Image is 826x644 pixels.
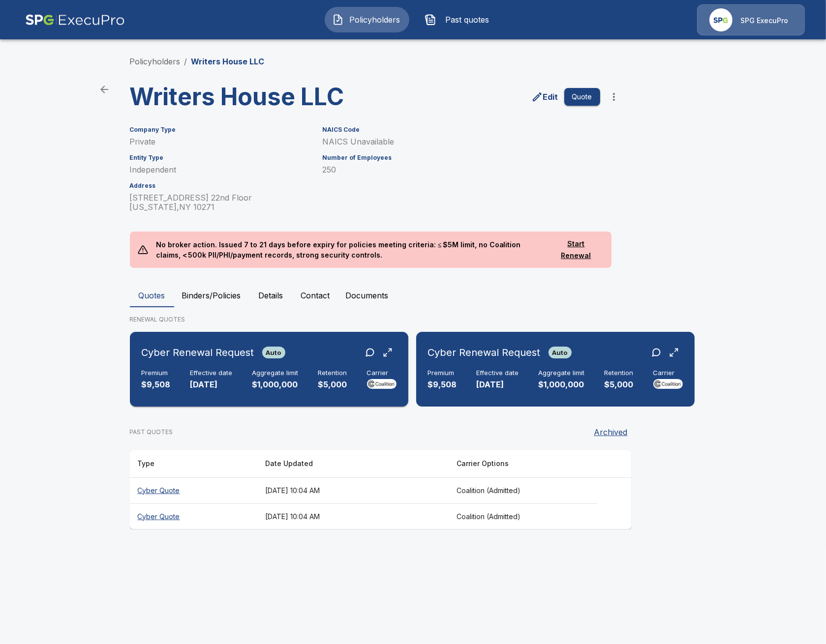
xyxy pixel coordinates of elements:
[190,369,233,377] h6: Effective date
[322,126,600,133] h6: NAICS Code
[249,284,293,307] button: Details
[367,369,397,377] h6: Carrier
[322,137,600,146] p: NAICS Unavailable
[322,154,600,161] h6: Number of Employees
[338,284,397,307] button: Documents
[293,284,338,307] button: Contact
[539,379,585,390] p: $1,000,000
[709,8,733,31] img: Agency Icon
[564,88,600,106] button: Quote
[130,193,311,212] p: [STREET_ADDRESS] 22nd Floor [US_STATE] , NY 10271
[325,7,409,32] button: Policyholders IconPolicyholders
[257,503,449,529] th: [DATE] 10:04 AM
[449,477,598,503] th: Coalition (Admitted)
[425,14,436,26] img: Past quotes Icon
[130,83,373,111] h3: Writers House LLC
[543,91,558,103] p: Edit
[190,379,233,390] p: [DATE]
[130,450,257,478] th: Type
[348,14,402,26] span: Policyholders
[130,182,311,189] h6: Address
[549,235,604,265] button: Start Renewal
[590,422,632,442] button: Archived
[130,165,311,175] p: Independent
[318,379,347,390] p: $5,000
[332,14,344,26] img: Policyholders Icon
[428,379,457,390] p: $9,508
[94,80,114,99] a: back
[184,56,187,67] li: /
[142,345,254,360] h6: Cyber Renewal Request
[148,232,549,268] p: No broker action. Issued 7 to 21 days before expiry for policies meeting criteria: ≤ $5M limit, n...
[449,450,598,478] th: Carrier Options
[257,477,449,503] th: [DATE] 10:04 AM
[257,450,449,478] th: Date Updated
[428,345,541,360] h6: Cyber Renewal Request
[142,379,171,390] p: $9,508
[322,165,600,175] p: 250
[252,369,299,377] h6: Aggregate limit
[130,477,257,503] th: Cyber Quote
[130,154,311,161] h6: Entity Type
[653,369,683,377] h6: Carrier
[653,379,683,389] img: Carrier
[539,369,585,377] h6: Aggregate limit
[142,369,171,377] h6: Premium
[25,4,125,35] img: AA Logo
[449,503,598,529] th: Coalition (Admitted)
[130,137,311,146] p: Private
[604,87,624,107] button: more
[477,379,519,390] p: [DATE]
[130,503,257,529] th: Cyber Quote
[130,428,173,437] p: PAST QUOTES
[130,57,181,66] a: Policyholders
[130,56,265,67] nav: breadcrumb
[605,379,634,390] p: $5,000
[130,450,632,529] table: responsive table
[417,7,502,32] button: Past quotes IconPast quotes
[130,315,697,324] p: RENEWAL QUOTES
[605,369,634,377] h6: Retention
[440,14,494,26] span: Past quotes
[130,126,311,133] h6: Company Type
[191,56,265,67] p: Writers House LLC
[262,349,285,356] span: Auto
[367,379,397,389] img: Carrier
[740,16,788,26] p: SPG ExecuPro
[697,4,805,35] a: Agency IconSPG ExecuPro
[549,349,572,356] span: Auto
[529,89,560,105] a: edit
[174,284,249,307] button: Binders/Policies
[428,369,457,377] h6: Premium
[318,369,347,377] h6: Retention
[130,284,174,307] button: Quotes
[252,379,299,390] p: $1,000,000
[130,284,697,307] div: policyholder tabs
[477,369,519,377] h6: Effective date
